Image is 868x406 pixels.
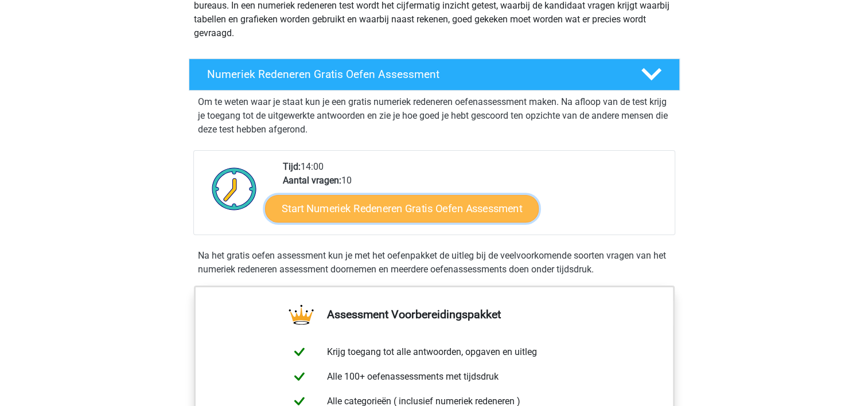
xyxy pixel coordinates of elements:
a: Numeriek Redeneren Gratis Oefen Assessment [184,58,684,91]
b: Tijd: [283,161,301,172]
div: 14:00 10 [274,160,674,235]
b: Aantal vragen: [283,175,341,186]
h4: Numeriek Redeneren Gratis Oefen Assessment [207,68,622,81]
div: Na het gratis oefen assessment kun je met het oefenpakket de uitleg bij de veelvoorkomende soorte... [193,249,675,276]
a: Start Numeriek Redeneren Gratis Oefen Assessment [265,194,539,222]
p: Om te weten waar je staat kun je een gratis numeriek redeneren oefenassessment maken. Na afloop v... [198,95,671,136]
img: Klok [205,160,263,217]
